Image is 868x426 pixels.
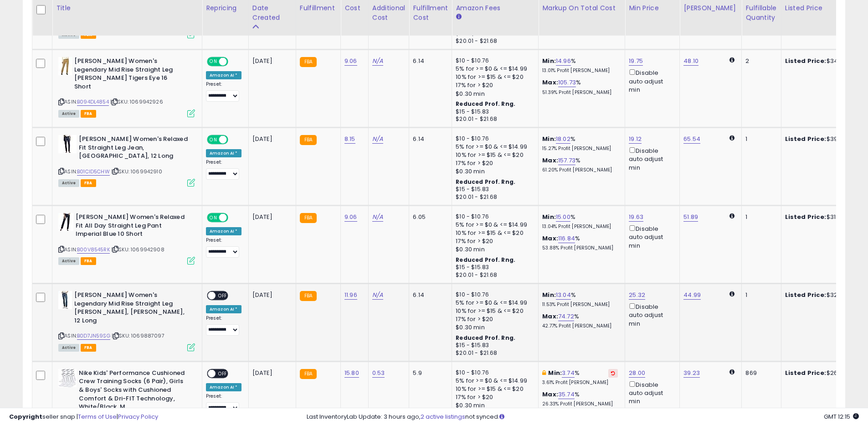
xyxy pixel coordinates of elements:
b: Listed Price: [785,57,827,65]
div: 6.05 [413,213,445,221]
a: 157.73 [558,156,575,165]
a: 44.99 [683,291,701,300]
div: [PERSON_NAME] [683,3,738,13]
div: Cost [344,3,365,13]
div: Title [56,3,198,13]
a: 8.15 [344,135,355,144]
div: 5% for >= $0 & <= $14.99 [456,377,531,385]
span: OFF [227,58,241,66]
div: $34.55 [785,57,861,65]
b: Min: [542,57,556,65]
div: $10 - $10.76 [456,291,531,299]
div: 17% for > $20 [456,315,531,323]
a: 105.73 [558,78,576,87]
img: 31apTjNiF5S._SL40_.jpg [58,57,72,75]
div: % [542,312,618,329]
span: FBA [81,257,96,265]
div: [DATE] [252,57,289,65]
small: FBA [300,57,317,67]
div: Preset: [206,81,241,102]
div: ASIN: [58,135,195,186]
div: [DATE] [252,291,289,299]
a: 19.12 [629,135,642,144]
b: Reduced Prof. Rng. [456,178,515,186]
a: Privacy Policy [118,412,158,421]
div: Amazon AI * [206,383,241,391]
span: | SKU: 1069887097 [112,332,164,339]
a: B094DL4854 [77,98,109,106]
div: seller snap | | [9,413,158,421]
b: [PERSON_NAME] Women's Relaxed Fit All Day Straight Leg Pant Imperial Blue 10 Short [76,213,186,241]
small: FBA [300,291,317,301]
a: 13.04 [556,291,571,300]
div: Amazon AI * [206,227,241,235]
b: Reduced Prof. Rng. [456,100,515,108]
div: 1 [745,213,774,221]
a: N/A [372,57,383,66]
div: % [542,390,618,407]
img: 310B-XOEbwL._SL40_.jpg [58,291,72,309]
b: Listed Price: [785,369,827,377]
div: 17% for > $20 [456,393,531,401]
div: Disable auto adjust min [629,68,673,94]
b: [PERSON_NAME] Women's Legendary Mid Rise Straight Leg [PERSON_NAME], [PERSON_NAME], 12 Long [74,291,185,327]
div: Fulfillment Cost [413,3,448,22]
div: 10% for >= $15 & <= $20 [456,73,531,81]
a: 18.02 [556,135,570,144]
a: 74.72 [558,312,574,321]
div: Preset: [206,393,241,414]
div: Date Created [252,3,292,22]
div: ASIN: [58,57,195,116]
div: Additional Cost [372,3,406,22]
div: 17% for > $20 [456,159,531,167]
div: 6.14 [413,135,445,143]
div: Disable auto adjust min [629,223,673,250]
div: % [542,369,618,386]
span: 2025-09-8 12:15 GMT [824,412,859,421]
div: Amazon AI * [206,71,241,79]
div: $20.01 - $21.68 [456,115,531,123]
div: % [542,78,618,95]
p: 13.04% Profit [PERSON_NAME] [542,223,618,230]
b: [PERSON_NAME] Women's Relaxed Fit Straight Leg Jean, [GEOGRAPHIC_DATA], 12 Long [79,135,190,163]
div: $20.01 - $21.68 [456,193,531,201]
a: 2 active listings [421,412,465,421]
div: Preset: [206,237,241,258]
div: Listed Price [785,3,864,13]
span: ON [208,58,219,66]
div: 6.14 [413,57,445,65]
a: 51.89 [683,213,698,222]
a: 11.96 [344,291,357,300]
b: Listed Price: [785,213,827,221]
div: $26.99 [785,369,861,377]
div: Fulfillment [300,3,337,13]
div: % [542,135,618,152]
div: 1 [745,135,774,143]
b: Max: [542,156,558,165]
a: B01CID5CHW [77,168,110,176]
a: 39.23 [683,369,700,378]
a: 28.00 [629,369,645,378]
div: % [542,234,618,251]
small: FBA [300,369,317,379]
small: FBA [300,135,317,145]
a: 9.06 [344,213,357,222]
a: 9.06 [344,57,357,66]
div: Amazon AI * [206,149,241,157]
div: $0.30 min [456,167,531,176]
b: Min: [542,291,556,299]
a: B00V8545RK [77,246,110,254]
div: 17% for > $20 [456,81,531,89]
div: Min Price [629,3,676,13]
b: Nike Kids' Performance Cushioned Crew Training Socks (6 Pair), Girls & Boys' Socks with Cushioned... [79,369,190,414]
div: % [542,213,618,230]
span: ON [208,136,219,144]
small: Amazon Fees. [456,13,461,21]
p: 61.20% Profit [PERSON_NAME] [542,167,618,173]
span: All listings currently available for purchase on Amazon [58,110,79,118]
a: 25.32 [629,291,645,300]
div: 5% for >= $0 & <= $14.99 [456,221,531,229]
div: $10 - $10.76 [456,213,531,221]
div: Preset: [206,159,241,180]
div: $15 - $15.83 [456,342,531,349]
